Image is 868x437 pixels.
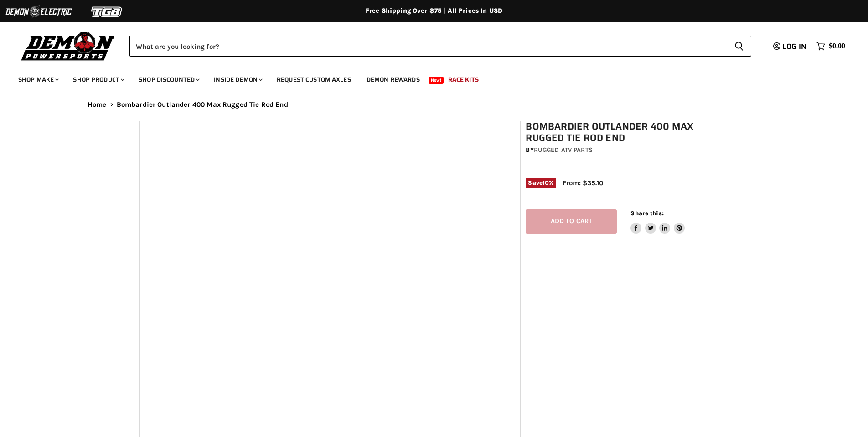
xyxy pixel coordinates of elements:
[526,145,734,155] div: by
[129,36,727,57] input: Search
[441,70,486,89] a: Race Kits
[11,70,64,89] a: Shop Make
[18,30,118,62] img: Demon Powersports
[69,101,799,109] nav: Breadcrumbs
[630,209,685,234] aside: Share this:
[727,36,751,57] button: Search
[563,179,603,187] span: From: $35.10
[360,70,427,89] a: Demon Rewards
[270,70,358,89] a: Request Custom Axles
[117,101,288,109] span: Bombardier Outlander 400 Max Rugged Tie Rod End
[812,40,850,53] a: $0.00
[69,7,799,15] div: Free Shipping Over $75 | All Prices In USD
[542,179,549,186] span: 10
[429,77,444,84] span: New!
[5,3,73,21] img: Demon Electric Logo 2
[782,41,806,52] span: Log in
[66,70,130,89] a: Shop Product
[630,210,663,217] span: Share this:
[526,178,556,188] span: Save %
[88,101,107,109] a: Home
[526,121,734,144] h1: Bombardier Outlander 400 Max Rugged Tie Rod End
[829,42,845,51] span: $0.00
[769,42,812,51] a: Log in
[534,146,593,154] a: Rugged ATV Parts
[11,67,843,89] ul: Main menu
[132,70,205,89] a: Shop Discounted
[207,70,268,89] a: Inside Demon
[73,3,141,21] img: TGB Logo 2
[129,36,751,57] form: Product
